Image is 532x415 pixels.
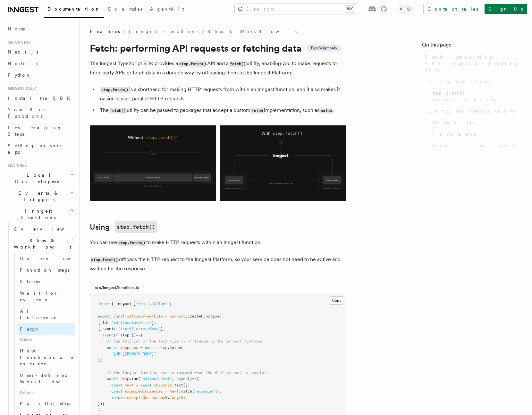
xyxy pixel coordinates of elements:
[107,377,118,381] span: await
[129,28,198,35] a: Inngest Functions
[397,5,413,13] button: Toggle dark mode
[17,264,75,276] a: Function steps
[90,221,157,233] a: Usingstep.fetch()
[102,333,114,337] span: async
[120,345,138,350] span: response
[329,296,344,305] button: Copy
[146,2,188,17] a: AgentKit
[20,291,58,302] span: Wait for events
[430,140,519,151] a: How it works
[147,301,170,306] span: "./client"
[145,345,156,350] span: await
[5,69,75,81] a: Python
[17,335,75,345] span: Guides
[20,256,86,261] span: Overview
[11,235,75,253] button: Steps & Workflows
[423,4,482,14] a: Contact sales
[5,122,75,140] a: Leveraging Steps
[111,383,122,387] span: const
[98,402,105,406] span: });
[17,387,75,398] span: Patterns
[90,42,346,54] h1: Fetch: performing API requests or fetching data
[108,6,142,12] span: Examples
[47,6,100,12] span: Documentation
[17,369,75,387] a: User-defined Workflows
[90,257,119,263] code: step.fetch()
[98,320,107,325] span: { id
[170,389,179,394] span: text
[8,61,38,66] span: Node.js
[310,46,337,51] span: TypeScript only
[20,348,74,366] span: How Functions are executed
[183,383,190,387] span: ();
[107,320,109,325] span: :
[5,163,27,168] span: Features
[98,85,346,103] li: is a shorthand for making HTTP requests from within an Inngest function, and it also makes it eas...
[95,285,139,290] h3: src/inngest/functions.ts
[426,76,519,87] a: Using step.fetch()
[8,125,62,137] span: Leveraging Steps
[118,326,161,331] span: "textFile/retrieve"
[425,54,519,73] span: Fetch: performing API requests or fetching data
[136,383,138,387] span: =
[8,96,74,101] span: Install the SDK
[179,389,192,394] span: .match
[215,389,217,394] span: g
[176,377,188,381] span: async
[194,389,215,394] span: /example/
[111,351,156,356] span: "[URL][DOMAIN_NAME]"
[140,377,172,381] span: "extract-text"
[229,61,247,67] code: fetch()
[428,108,515,114] span: Using the fetch() utility
[20,373,78,384] span: User-defined Workflows
[11,223,75,235] a: Overview
[5,172,70,185] span: Local Development
[183,395,185,400] span: ;
[107,345,118,350] span: const
[98,301,111,306] span: import
[319,108,333,114] code: axios
[90,59,346,77] p: The Inngest TypeScript SDK provides a API and a utility, enabling you to make requests to third-p...
[158,345,167,350] span: step
[150,6,184,12] span: AgentKit
[161,326,163,331] span: }
[219,314,221,318] span: (
[17,276,75,287] a: Sleeps
[17,323,75,335] a: Fetch
[432,142,514,149] span: How it works
[20,309,57,320] span: AI Inference
[98,326,114,331] span: { event
[17,287,75,305] a: Wait for events
[8,143,63,155] span: Setting up your app
[197,377,199,381] span: {
[5,86,36,91] span: Inngest tour
[432,119,475,126] span: Within steps
[109,108,127,114] code: fetch()
[178,61,207,67] code: step.fetch()
[136,301,145,306] span: from
[125,389,163,394] span: exampleOccurences
[114,333,136,337] span: ({ step })
[20,326,38,332] span: Fetch
[111,320,152,325] span: "retrieveTextFile"
[5,46,75,58] a: Next.js
[152,320,154,325] span: }
[140,383,152,387] span: await
[165,395,170,400] span: ?.
[5,23,75,35] a: Home
[188,377,192,381] span: ()
[172,377,174,381] span: ,
[192,389,194,394] span: (
[90,28,120,35] span: Features
[129,377,138,381] span: .run
[20,279,40,284] span: Sleeps
[90,125,346,201] img: Using Fetch offloads the HTTP request to the Inngest Platform
[167,345,181,350] span: .fetch
[120,377,129,381] span: step
[428,78,491,85] span: Using step.fetch()
[170,314,185,318] span: inngest
[90,255,346,273] p: offloads the HTTP request to the Inngest Platform, so your service does not need to be active and...
[14,226,80,232] span: Overview
[107,339,262,343] span: // The fetching of the text file is offloaded to the Inngest Platform
[98,106,346,115] li: The utility can be passed to packages that accept a custom implementation, such as .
